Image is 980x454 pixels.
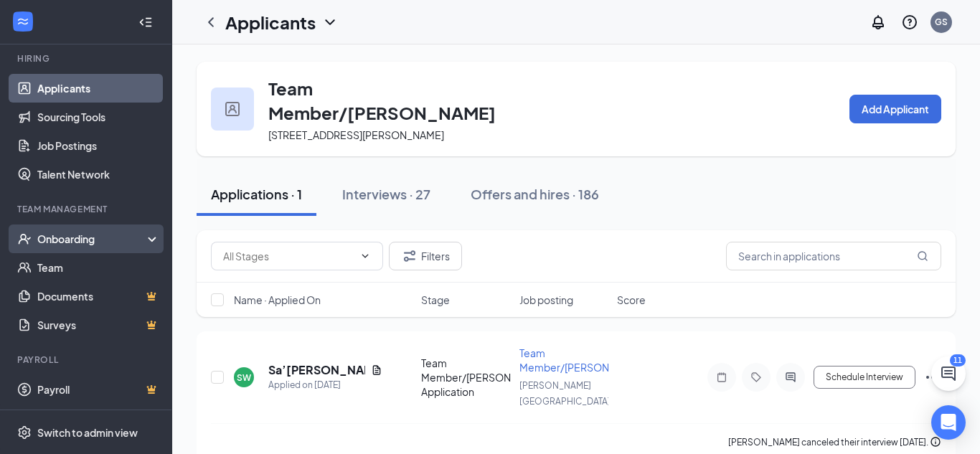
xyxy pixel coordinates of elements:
[359,250,371,262] svg: ChevronDown
[17,203,157,215] div: Team Management
[225,102,240,116] img: user icon
[849,95,941,123] button: Add Applicant
[37,74,160,103] a: Applicants
[617,293,646,307] span: Score
[138,15,153,29] svg: Collapse
[519,380,611,407] span: [PERSON_NAME][GEOGRAPHIC_DATA]
[268,76,514,125] h3: Team Member/[PERSON_NAME]
[342,185,430,203] div: Interviews · 27
[37,232,148,246] div: Onboarding
[16,14,30,29] svg: WorkstreamLogo
[748,372,765,383] svg: Tag
[234,293,321,307] span: Name · Applied On
[37,282,160,311] a: DocumentsCrown
[935,16,948,28] div: GS
[401,247,418,265] svg: Filter
[930,436,941,448] svg: Info
[471,185,599,203] div: Offers and hires · 186
[37,311,160,339] a: SurveysCrown
[17,425,32,440] svg: Settings
[37,375,160,404] a: PayrollCrown
[225,10,316,34] h1: Applicants
[931,405,966,440] div: Open Intercom Messenger
[237,372,251,384] div: SW
[37,131,160,160] a: Job Postings
[940,365,957,382] svg: ChatActive
[371,364,382,376] svg: Document
[870,14,887,31] svg: Notifications
[519,346,646,374] span: Team Member/[PERSON_NAME]
[37,253,160,282] a: Team
[17,354,157,366] div: Payroll
[389,242,462,270] button: Filter Filters
[17,52,157,65] div: Hiring
[268,128,444,141] span: [STREET_ADDRESS][PERSON_NAME]
[268,378,382,392] div: Applied on [DATE]
[37,103,160,131] a: Sourcing Tools
[321,14,339,31] svg: ChevronDown
[223,248,354,264] input: All Stages
[726,242,941,270] input: Search in applications
[950,354,966,366] div: 11
[37,160,160,189] a: Talent Network
[924,369,941,386] svg: Ellipses
[814,366,915,389] button: Schedule Interview
[917,250,928,262] svg: MagnifyingGlass
[519,293,573,307] span: Job posting
[37,425,138,440] div: Switch to admin view
[421,293,450,307] span: Stage
[211,185,302,203] div: Applications · 1
[421,356,511,399] div: Team Member/[PERSON_NAME] Application
[901,14,918,31] svg: QuestionInfo
[202,14,220,31] svg: ChevronLeft
[713,372,730,383] svg: Note
[782,372,799,383] svg: ActiveChat
[17,232,32,246] svg: UserCheck
[268,362,365,378] h5: Sa’[PERSON_NAME]
[931,356,966,391] button: ChatActive
[728,435,941,450] div: [PERSON_NAME] canceled their interview [DATE].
